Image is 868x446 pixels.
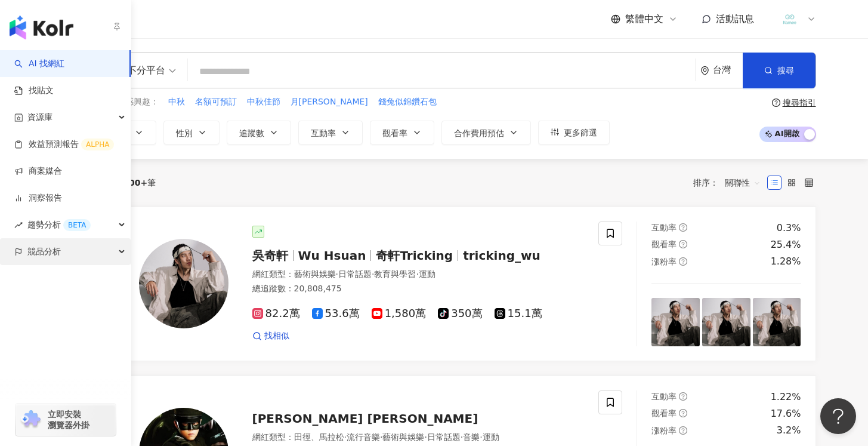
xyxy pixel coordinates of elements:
span: 音樂 [463,432,480,442]
span: question-circle [679,240,687,248]
span: 日常話題 [427,432,461,442]
span: · [372,269,374,279]
span: · [461,432,463,442]
span: 82.2萬 [252,307,300,320]
button: 觀看率 [370,121,434,144]
a: searchAI 找網紅 [14,58,64,70]
span: rise [14,221,23,229]
button: 互動率 [298,121,363,144]
a: 找貼文 [14,85,54,97]
div: 3.2% [777,424,801,437]
a: chrome extension立即安裝 瀏覽器外掛 [16,404,116,436]
div: 不分平台 [110,61,165,80]
div: 排序： [693,173,767,192]
img: LOGO%E8%9D%A6%E7%9A%AE2.png [779,8,801,30]
a: KOL Avatar吳奇軒Wu Hsuan奇軒Trickingtricking_wu網紅類型：藝術與娛樂·日常話題·教育與學習·運動總追蹤數：20,808,47582.2萬53.6萬1,580萬... [100,207,816,361]
div: BETA [63,219,91,231]
span: 互動率 [651,392,677,401]
span: 日常話題 [338,269,372,279]
span: 月[PERSON_NAME] [291,96,368,108]
button: 性別 [163,121,220,144]
span: · [336,269,338,279]
span: 中秋佳節 [247,96,280,108]
div: 台灣 [713,65,743,75]
span: 350萬 [438,307,482,320]
div: 25.4% [771,238,801,251]
span: 田徑、馬拉松 [294,432,344,442]
span: 競品分析 [27,238,61,265]
span: · [424,432,427,442]
span: [PERSON_NAME] [PERSON_NAME] [252,411,478,426]
button: 中秋佳節 [246,96,281,109]
img: logo [10,16,73,39]
div: 網紅類型 ： [252,269,585,281]
span: 吳奇軒 [252,248,288,263]
img: post-image [753,298,801,346]
span: · [380,432,382,442]
span: 錢兔似錦鑽石包 [378,96,437,108]
span: 性別 [176,128,193,138]
button: 錢兔似錦鑽石包 [378,96,437,109]
img: chrome extension [19,410,42,429]
span: 流行音樂 [347,432,380,442]
span: tricking_wu [463,248,540,263]
span: 漲粉率 [651,257,677,266]
span: 互動率 [651,223,677,232]
span: 繁體中文 [625,13,663,26]
span: 資源庫 [27,104,52,131]
span: 觀看率 [651,408,677,418]
span: environment [700,66,709,75]
span: question-circle [679,392,687,401]
img: post-image [651,298,700,346]
button: 合作費用預估 [441,121,531,144]
img: post-image [702,298,750,346]
span: 觀看率 [382,128,407,138]
div: 1.28% [771,255,801,268]
div: 總追蹤數 ： 20,808,475 [252,283,585,295]
div: 0.3% [777,222,801,235]
div: 搜尋指引 [783,98,816,107]
span: · [416,269,418,279]
button: 月[PERSON_NAME] [290,96,369,109]
a: 洞察報告 [14,192,62,204]
a: 效益預測報告ALPHA [14,139,114,150]
img: KOL Avatar [139,239,228,328]
span: 運動 [419,269,435,279]
span: 關聯性 [725,173,761,192]
span: 漲粉率 [651,426,677,435]
span: 15.1萬 [495,307,542,320]
span: 教育與學習 [374,269,416,279]
button: 中秋 [168,96,186,109]
span: 趨勢分析 [27,211,91,238]
a: 商案媒合 [14,165,62,177]
button: 更多篩選 [538,121,610,144]
span: 合作費用預估 [454,128,504,138]
span: 找相似 [264,330,289,342]
a: 找相似 [252,330,289,342]
span: 立即安裝 瀏覽器外掛 [48,409,89,430]
iframe: Help Scout Beacon - Open [820,398,856,434]
span: 運動 [483,432,499,442]
span: · [480,432,482,442]
span: 活動訊息 [716,13,754,24]
span: 更多篩選 [564,128,597,137]
span: 搜尋 [777,66,794,75]
span: 53.6萬 [312,307,360,320]
span: question-circle [679,426,687,435]
span: 藝術與娛樂 [382,432,424,442]
span: 名額可預訂 [195,96,237,108]
span: 追蹤數 [239,128,264,138]
span: 奇軒Tricking [376,248,453,263]
span: question-circle [679,409,687,417]
div: 1.22% [771,390,801,404]
span: · [344,432,347,442]
div: 網紅類型 ： [252,432,585,444]
span: Wu Hsuan [298,248,366,263]
span: 中秋 [168,96,185,108]
button: 搜尋 [743,53,816,88]
span: 觀看率 [651,239,677,249]
span: question-circle [679,257,687,266]
button: 名額可預訂 [194,96,237,109]
button: 追蹤數 [227,121,291,144]
span: question-circle [679,223,687,232]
